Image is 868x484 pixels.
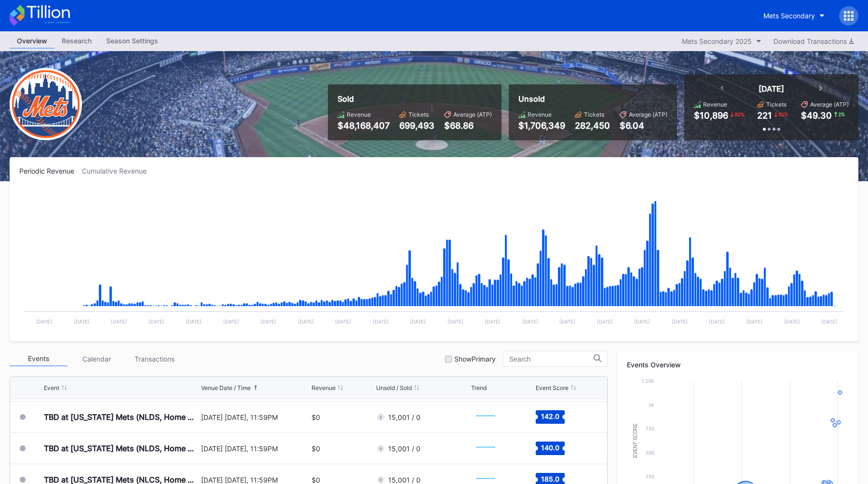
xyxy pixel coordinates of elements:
text: [DATE] [821,319,837,324]
text: [DATE] [634,319,650,324]
div: 15,001 / 0 [388,413,420,421]
div: Average (ATP) [810,101,849,108]
div: [DATE] [DATE], 11:59PM [201,476,310,484]
div: 699,493 [399,121,434,131]
button: Download Transactions [769,35,858,48]
div: [DATE] [759,84,784,94]
text: [DATE] [260,319,276,324]
div: Season Settings [99,34,165,48]
div: Trend [471,384,487,391]
div: $0 [312,413,320,421]
text: [DATE] [709,319,725,324]
div: Revenue [347,111,371,118]
text: 142.0 [541,412,559,420]
div: [DATE] [DATE], 11:59PM [201,444,310,453]
div: Unsold [518,94,667,104]
text: 1.25k [641,378,654,384]
div: Show Primary [454,355,496,363]
text: [DATE] [522,319,538,324]
text: [DATE] [149,319,164,324]
text: [DATE] [36,319,52,324]
text: [DATE] [485,319,501,324]
div: Events [10,351,68,366]
div: Download Transactions [773,37,854,45]
div: 92 % [733,110,745,118]
text: 185.0 [541,475,559,483]
div: $68.86 [444,121,492,131]
text: [DATE] [74,319,90,324]
button: Mets Secondary 2025 [677,35,766,48]
div: Events Overview [627,361,849,369]
input: Search [509,355,594,363]
div: [DATE] [DATE], 11:59PM [201,413,310,421]
div: Revenue [703,101,727,108]
div: Event Score [536,384,569,391]
div: TBD at [US_STATE] Mets (NLDS, Home Game 3) (If Necessary) (Date TBD) [44,444,199,453]
div: $1,706,349 [518,121,565,131]
text: [DATE] [298,319,314,324]
div: $10,896 [694,110,728,121]
svg: Chart title [19,187,849,332]
text: [DATE] [410,319,426,324]
text: [DATE] [373,319,389,324]
text: [DATE] [597,319,613,324]
div: Unsold / Sold [376,384,412,391]
text: [DATE] [223,319,239,324]
text: [DATE] [784,319,800,324]
div: $49.30 [801,110,832,121]
div: 221 [757,110,772,121]
div: Mets Secondary 2025 [682,37,752,45]
text: 500 [646,450,654,456]
div: Research [54,34,99,48]
div: $48,168,407 [338,121,390,131]
text: [DATE] [448,319,463,324]
text: [DATE] [111,319,127,324]
svg: Chart title [471,436,500,460]
text: 750 [646,426,654,431]
div: 92 % [777,110,789,118]
div: Transactions [125,351,183,366]
div: $6.04 [620,121,667,131]
div: 282,450 [575,121,610,131]
a: Overview [10,34,54,49]
text: [DATE] [559,319,575,324]
div: Mets Secondary [763,12,815,20]
div: Tickets [584,111,604,118]
img: New-York-Mets-Transparent.png [10,68,82,140]
div: $0 [312,444,320,453]
text: [DATE] [335,319,351,324]
div: Average (ATP) [629,111,667,118]
div: Cumulative Revenue [82,167,154,175]
div: Tickets [408,111,429,118]
text: [DATE] [186,319,202,324]
div: Periodic Revenue [19,167,82,175]
a: Research [54,34,99,49]
text: 140.0 [541,444,559,452]
div: Event [44,384,59,391]
div: $0 [312,476,320,484]
div: Tickets [766,101,787,108]
div: 15,001 / 0 [388,476,420,484]
div: Revenue [528,111,552,118]
div: Venue Date / Time [201,384,251,391]
div: TBD at [US_STATE] Mets (NLDS, Home Game 2) (If Necessary) (Date TBD) [44,412,199,422]
div: Average (ATP) [453,111,492,118]
div: Sold [338,94,492,104]
div: Calendar [68,351,125,366]
text: 1k [649,402,654,408]
text: 250 [646,473,654,479]
text: [DATE] [672,319,688,324]
a: Season Settings [99,34,165,49]
div: Revenue [312,384,336,391]
text: Event Score [633,423,638,458]
button: Mets Secondary [756,7,832,25]
text: [DATE] [746,319,762,324]
div: 2 % [837,110,846,118]
div: 15,001 / 0 [388,444,420,453]
svg: Chart title [471,405,500,429]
